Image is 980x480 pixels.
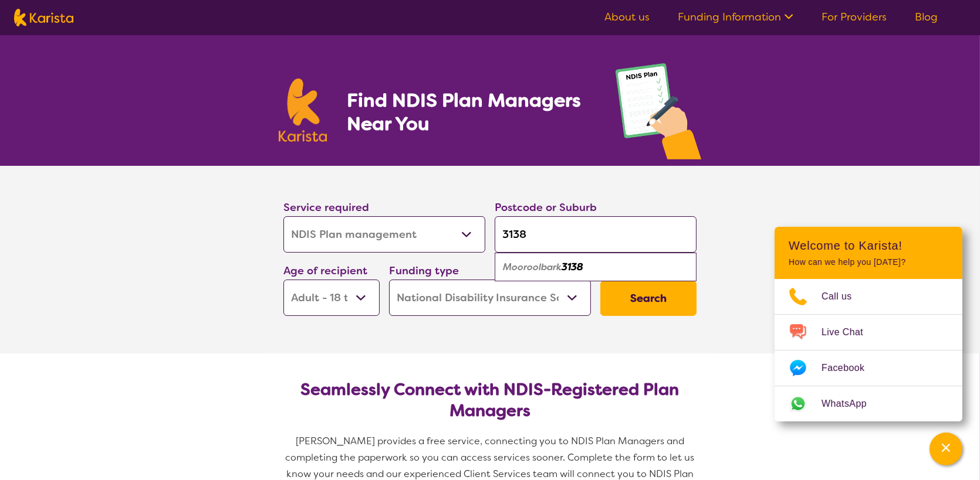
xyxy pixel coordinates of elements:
[562,261,583,273] em: 3138
[775,227,962,421] div: Channel Menu
[495,216,697,253] input: Type
[616,63,701,166] img: plan-management
[822,10,887,24] a: For Providers
[14,9,73,26] img: Karista logo
[283,264,367,278] label: Age of recipient
[503,261,562,273] em: Mooroolbark
[930,433,962,465] button: Channel Menu
[293,379,687,421] h2: Seamlessly Connect with NDIS-Registered Plan Managers
[822,288,866,305] span: Call us
[822,324,877,341] span: Live Chat
[495,200,597,215] label: Postcode or Suburb
[283,200,369,215] label: Service required
[775,279,962,421] ul: Choose channel
[600,281,697,316] button: Search
[279,79,327,142] img: Karista logo
[789,239,948,253] h2: Welcome to Karista!
[604,10,650,24] a: About us
[789,257,948,267] p: How can we help you [DATE]?
[822,395,881,413] span: WhatsApp
[347,88,592,135] h1: Find NDIS Plan Managers Near You
[501,256,691,278] div: Mooroolbark 3138
[915,10,938,24] a: Blog
[775,386,962,421] a: Web link opens in a new tab.
[389,264,459,278] label: Funding type
[678,10,793,24] a: Funding Information
[822,359,878,377] span: Facebook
